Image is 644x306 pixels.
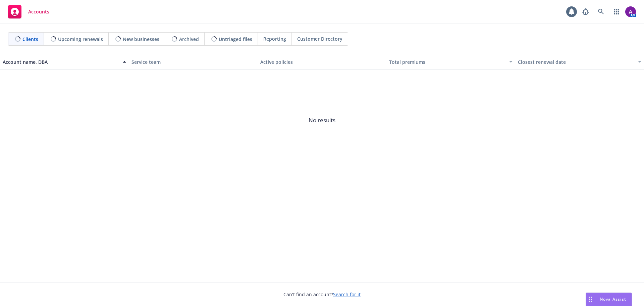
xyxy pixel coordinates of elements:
button: Active policies [258,54,386,70]
span: Accounts [28,9,49,14]
div: Total premiums [389,58,505,65]
span: Clients [22,36,38,43]
a: Search [594,5,608,18]
a: Switch app [610,5,623,18]
div: Closest renewal date [518,58,634,65]
span: New businesses [123,36,159,43]
a: Search for it [333,291,361,298]
button: Total premiums [386,54,515,70]
div: Active policies [260,58,384,65]
img: photo [625,6,636,17]
span: Can't find an account? [283,291,361,298]
span: Untriaged files [219,36,252,43]
span: Nova Assist [600,296,626,302]
div: Account name, DBA [3,58,119,65]
div: Drag to move [586,293,594,306]
a: Report a Bug [579,5,592,18]
span: Archived [179,36,199,43]
span: Reporting [263,35,286,42]
div: Service team [131,58,255,65]
a: Accounts [5,2,52,21]
span: Customer Directory [297,35,342,42]
button: Nova Assist [586,293,632,306]
span: Upcoming renewals [58,36,103,43]
button: Closest renewal date [515,54,644,70]
button: Service team [129,54,258,70]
